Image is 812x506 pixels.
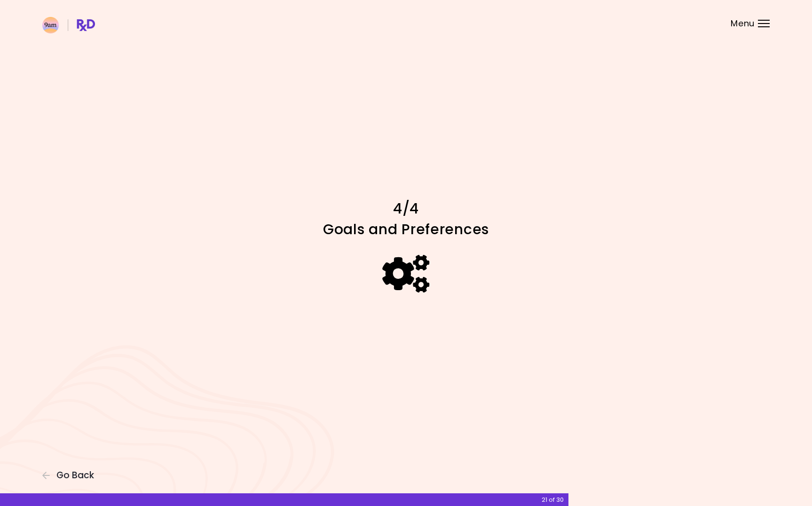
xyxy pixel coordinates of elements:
[731,19,755,28] span: Menu
[242,220,571,238] h1: Goals and Preferences
[56,470,94,481] span: Go Back
[242,199,571,218] h1: 4/4
[42,470,99,481] button: Go Back
[42,17,95,33] img: RxDiet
